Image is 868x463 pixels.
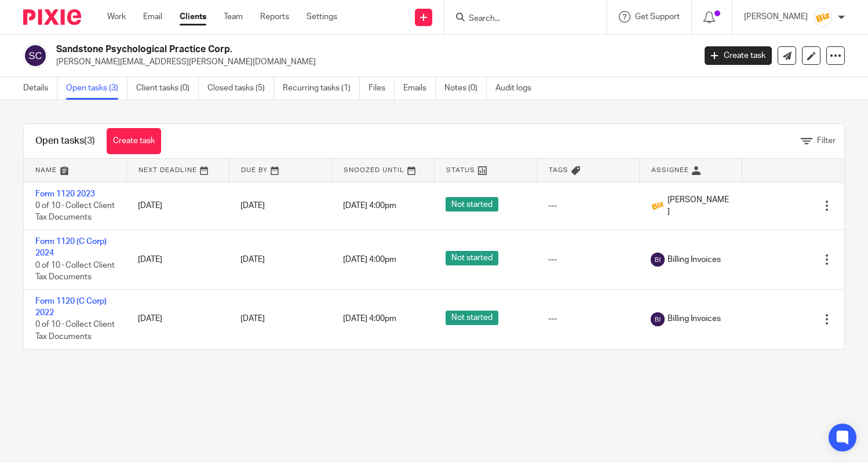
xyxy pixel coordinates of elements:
[84,136,95,145] span: (3)
[343,256,396,264] span: [DATE] 4:00pm
[126,229,229,289] td: [DATE]
[126,289,229,348] td: [DATE]
[23,77,57,100] a: Details
[651,253,665,267] img: svg%3E
[444,77,487,100] a: Notes (0)
[344,167,404,173] span: Snoozed Until
[107,11,126,23] a: Work
[35,135,95,147] h1: Open tasks
[240,315,265,323] span: [DATE]
[35,190,95,198] a: Form 1120 2023
[56,43,561,56] h2: Sandstone Psychological Practice Corp.
[35,261,115,282] span: 0 of 10 · Collect Client Tax Documents
[446,197,498,212] span: Not started
[548,254,628,265] div: ---
[23,9,81,25] img: Pixie
[495,77,540,100] a: Audit logs
[549,167,568,173] span: Tags
[668,194,730,218] span: [PERSON_NAME]
[126,182,229,229] td: [DATE]
[548,200,628,212] div: ---
[343,202,396,210] span: [DATE] 4:00pm
[814,8,832,27] img: siteIcon.png
[207,77,274,100] a: Closed tasks (5)
[180,11,206,23] a: Clients
[240,256,265,264] span: [DATE]
[136,77,199,100] a: Client tasks (0)
[446,167,475,173] span: Status
[446,251,498,265] span: Not started
[369,77,395,100] a: Files
[240,202,265,210] span: [DATE]
[260,11,289,23] a: Reports
[307,11,337,23] a: Settings
[668,254,721,265] span: Billing Invoices
[744,11,808,23] p: [PERSON_NAME]
[35,202,115,222] span: 0 of 10 · Collect Client Tax Documents
[705,46,772,65] a: Create task
[817,137,836,145] span: Filter
[23,43,48,68] img: svg%3E
[468,14,572,24] input: Search
[35,238,107,257] a: Form 1120 (C Corp) 2024
[35,297,107,317] a: Form 1120 (C Corp) 2022
[668,313,721,325] span: Billing Invoices
[66,77,127,100] a: Open tasks (3)
[446,311,498,325] span: Not started
[224,11,243,23] a: Team
[56,56,687,68] p: [PERSON_NAME][EMAIL_ADDRESS][PERSON_NAME][DOMAIN_NAME]
[107,128,161,154] a: Create task
[35,321,115,341] span: 0 of 10 · Collect Client Tax Documents
[403,77,436,100] a: Emails
[283,77,360,100] a: Recurring tasks (1)
[143,11,162,23] a: Email
[635,13,680,21] span: Get Support
[548,313,628,325] div: ---
[651,312,665,326] img: svg%3E
[651,199,665,213] img: siteIcon.png
[343,315,396,323] span: [DATE] 4:00pm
